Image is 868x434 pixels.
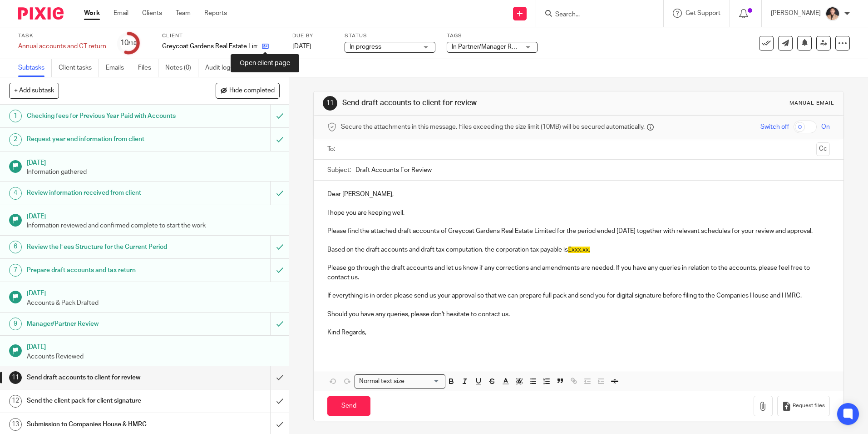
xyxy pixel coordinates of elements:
span: Request files [793,402,825,409]
h1: Request year end information from client [27,132,183,146]
label: Due by [292,32,333,40]
a: Notes (0) [165,59,198,77]
a: Subtasks [18,59,52,77]
a: Work [84,9,100,18]
h1: Review the Fees Structure for the Current Period [27,240,183,254]
button: Cc [816,142,830,156]
div: 12 [9,395,22,408]
h1: [DATE] [27,210,280,221]
span: On [821,122,830,131]
input: Search for option [407,377,440,386]
p: Please find the attached draft accounts of Greycoat Gardens Real Estate Limited for the period en... [327,227,829,236]
p: I hope you are keeping well. [327,208,829,217]
a: Clients [142,9,162,18]
h1: Send draft accounts to client for review [27,371,183,384]
span: £xxx.xx. [568,247,590,253]
h1: Review information received from client [27,186,183,200]
p: Accounts & Pack Drafted [27,298,280,308]
h1: Checking fees for Previous Year Paid with Accounts [27,109,183,123]
p: [PERSON_NAME] [771,9,821,18]
button: Hide completed [216,83,280,98]
h1: Manager/Partner Review [27,317,183,331]
a: Client tasks [59,59,99,77]
a: Files [138,59,158,77]
label: Client [162,32,281,40]
p: Information gathered [27,167,280,177]
span: Switch off [760,122,789,131]
div: Annual accounts and CT return [18,42,106,51]
label: To: [327,145,337,154]
div: Manual email [789,100,834,107]
a: Team [176,9,191,18]
img: Pixie [18,7,64,20]
h1: [DATE] [27,156,280,167]
p: Information reviewed and confirmed complete to start the work [27,221,280,230]
h1: Send the client pack for client signature [27,394,183,408]
div: 6 [9,241,22,253]
p: Should you have any queries, please don't hesitate to contact us. [327,310,829,319]
div: Search for option [355,374,445,389]
div: 10 [120,38,137,48]
label: Subject: [327,166,351,175]
a: Emails [106,59,131,77]
h1: Prepare draft accounts and tax return [27,263,183,277]
div: 1 [9,110,22,122]
label: Status [345,32,435,40]
p: If everything is in order, please send us your approval so that we can prepare full pack and send... [327,291,829,300]
p: Please go through the draft accounts and let us know if any corrections and amendments are needed... [327,263,829,282]
a: Reports [204,9,227,18]
span: In Partner/Manager Review [452,44,528,50]
p: Kind Regards, [327,328,829,337]
button: + Add subtask [9,83,59,98]
label: Tags [447,32,538,40]
div: 13 [9,418,22,431]
span: Get Support [686,10,720,16]
div: 4 [9,187,22,200]
span: [DATE] [292,43,311,50]
div: 7 [9,264,22,277]
a: Audit logs [205,59,240,77]
input: Search [554,11,636,19]
h1: [DATE] [27,340,280,352]
div: 2 [9,133,22,146]
label: Task [18,32,106,40]
div: 11 [323,96,337,111]
div: 9 [9,318,22,330]
p: Based on the draft accounts and draft tax computation, the corporation tax payable is [327,245,829,254]
span: Hide completed [229,87,275,95]
p: Greycoat Gardens Real Estate Limited [162,42,257,51]
img: Nikhil%20(2).jpg [825,6,840,21]
h1: Send draft accounts to client for review [342,98,598,108]
h1: Submission to Companies House & HMRC [27,418,183,431]
p: Dear [PERSON_NAME], [327,190,829,199]
small: /18 [128,41,137,46]
span: In progress [350,44,381,50]
input: Send [327,396,370,416]
div: 11 [9,371,22,384]
a: Email [113,9,128,18]
span: Normal text size [357,377,406,386]
span: Secure the attachments in this message. Files exceeding the size limit (10MB) will be secured aut... [341,122,645,131]
h1: [DATE] [27,287,280,298]
p: Accounts Reviewed [27,352,280,361]
button: Request files [777,396,830,416]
